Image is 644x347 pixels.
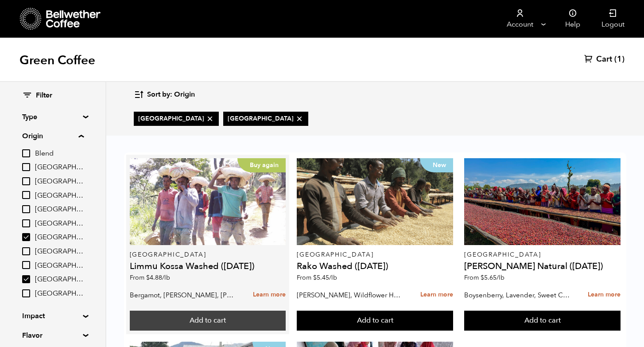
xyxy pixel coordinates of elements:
input: [GEOGRAPHIC_DATA] [22,247,30,255]
p: New [420,158,453,172]
span: [GEOGRAPHIC_DATA] [228,114,304,123]
summary: Flavor [22,330,83,341]
input: [GEOGRAPHIC_DATA] [22,191,30,199]
span: /lb [162,273,170,282]
a: Learn more [420,285,453,304]
button: Sort by: Origin [134,84,195,105]
span: Blend [35,149,84,159]
p: Boysenberry, Lavender, Sweet Cream [464,289,570,302]
span: [GEOGRAPHIC_DATA] [35,191,84,201]
a: New [297,158,453,245]
span: From [297,273,337,282]
a: Cart (1) [584,54,625,65]
span: [GEOGRAPHIC_DATA] [35,219,84,229]
input: [GEOGRAPHIC_DATA] [22,177,30,185]
span: Cart [596,54,612,65]
input: [GEOGRAPHIC_DATA] [22,163,30,171]
span: [GEOGRAPHIC_DATA] [35,205,84,214]
span: [GEOGRAPHIC_DATA] [35,177,84,187]
span: /lb [497,273,504,282]
a: Learn more [253,285,286,304]
button: Add to cart [130,311,286,331]
summary: Impact [22,311,83,321]
h1: Green Coffee [19,52,95,68]
span: [GEOGRAPHIC_DATA] [138,114,214,123]
h4: [PERSON_NAME] Natural ([DATE]) [464,262,621,271]
bdi: 5.65 [481,273,504,282]
summary: Origin [22,131,84,141]
input: [GEOGRAPHIC_DATA] [22,219,30,227]
span: Sort by: Origin [147,90,195,100]
a: Learn more [588,285,621,304]
span: [GEOGRAPHIC_DATA] [35,233,84,242]
span: [GEOGRAPHIC_DATA] [35,261,84,271]
span: (1) [614,54,625,65]
span: [GEOGRAPHIC_DATA] [35,275,84,285]
summary: Type [22,112,83,122]
span: Filter [36,91,52,101]
span: From [130,273,170,282]
span: [GEOGRAPHIC_DATA] [35,163,84,172]
span: /lb [329,273,337,282]
input: [GEOGRAPHIC_DATA] [22,275,30,283]
p: [GEOGRAPHIC_DATA] [464,252,621,258]
p: [GEOGRAPHIC_DATA] [130,252,286,258]
input: Blend [22,149,30,157]
span: [GEOGRAPHIC_DATA] [35,289,84,299]
input: [GEOGRAPHIC_DATA] [22,205,30,213]
input: [GEOGRAPHIC_DATA] [22,261,30,269]
bdi: 4.88 [146,273,170,282]
input: [GEOGRAPHIC_DATA] [22,289,30,297]
p: Bergamot, [PERSON_NAME], [PERSON_NAME] [130,289,236,302]
span: $ [146,273,150,282]
p: Buy again [237,158,286,172]
p: [GEOGRAPHIC_DATA] [297,252,453,258]
span: $ [481,273,484,282]
bdi: 5.45 [313,273,337,282]
p: [PERSON_NAME], Wildflower Honey, Black Tea [297,289,403,302]
span: [GEOGRAPHIC_DATA] [35,247,84,257]
button: Add to cart [464,311,621,331]
h4: Rako Washed ([DATE]) [297,262,453,271]
span: From [464,273,504,282]
h4: Limmu Kossa Washed ([DATE]) [130,262,286,271]
button: Add to cart [297,311,453,331]
input: [GEOGRAPHIC_DATA] [22,233,30,241]
span: $ [313,273,317,282]
a: Buy again [130,158,286,245]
